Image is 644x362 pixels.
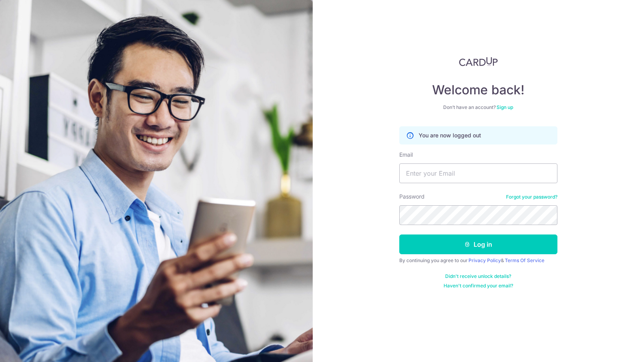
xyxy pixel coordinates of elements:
label: Email [399,151,413,159]
button: Log in [399,234,557,254]
h4: Welcome back! [399,82,557,98]
a: Didn't receive unlock details? [445,273,511,279]
img: CardUp Logo [459,57,498,66]
a: Sign up [497,104,513,110]
a: Privacy Policy [468,257,501,263]
a: Haven't confirmed your email? [444,283,513,289]
div: By continuing you agree to our & [399,257,557,264]
a: Forgot your password? [506,194,557,200]
a: Terms Of Service [505,257,544,263]
div: Don’t have an account? [399,104,557,111]
p: You are now logged out [419,131,481,139]
label: Password [399,193,425,201]
input: Enter your Email [399,163,557,183]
